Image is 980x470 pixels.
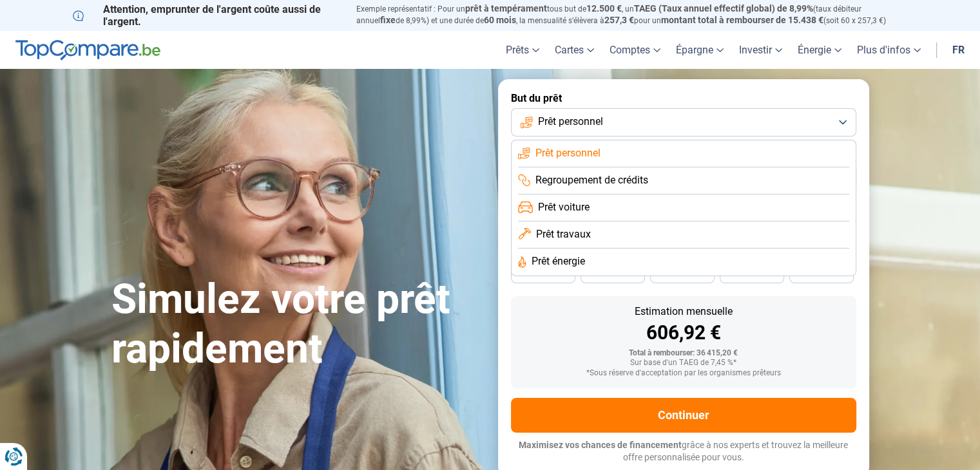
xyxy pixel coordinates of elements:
[738,270,766,277] span: 30 mois
[604,15,634,25] span: 257,3 €
[586,3,622,14] span: 12.500 €
[521,359,846,368] div: Sur base d'un TAEG de 7,45 %*
[731,31,790,69] a: Investir
[511,439,856,464] p: grâce à nos experts et trouvez la meilleure offre personnalisée pour vous.
[73,3,341,28] p: Attention, emprunter de l'argent coûte aussi de l'argent.
[945,31,972,69] a: fr
[521,323,846,343] div: 606,92 €
[529,270,557,277] span: 48 mois
[807,270,836,277] span: 24 mois
[484,15,516,25] span: 60 mois
[599,270,627,277] span: 42 mois
[111,275,483,374] h1: Simulez votre prêt rapidement
[15,40,160,61] img: TopCompare
[538,200,590,214] span: Prêt voiture
[535,173,648,187] span: Regroupement de crédits
[521,349,846,358] div: Total à rembourser: 36 415,20 €
[511,92,856,104] label: But du prêt
[536,227,591,241] span: Prêt travaux
[511,398,856,433] button: Continuer
[668,31,731,69] a: Épargne
[532,254,585,268] span: Prêt énergie
[849,31,928,69] a: Plus d'infos
[519,440,682,450] span: Maximisez vos chances de financement
[634,3,813,14] span: TAEG (Taux annuel effectif global) de 8,99%
[356,3,908,26] p: Exemple représentatif : Pour un tous but de , un (taux débiteur annuel de 8,99%) et une durée de ...
[498,31,547,69] a: Prêts
[661,15,823,25] span: montant total à rembourser de 15.438 €
[538,115,603,129] span: Prêt personnel
[521,306,846,317] div: Estimation mensuelle
[380,15,396,25] span: fixe
[668,270,697,277] span: 36 mois
[521,369,846,378] div: *Sous réserve d'acceptation par les organismes prêteurs
[790,31,849,69] a: Énergie
[465,3,547,14] span: prêt à tempérament
[511,108,856,136] button: Prêt personnel
[535,146,600,160] span: Prêt personnel
[547,31,602,69] a: Cartes
[602,31,668,69] a: Comptes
